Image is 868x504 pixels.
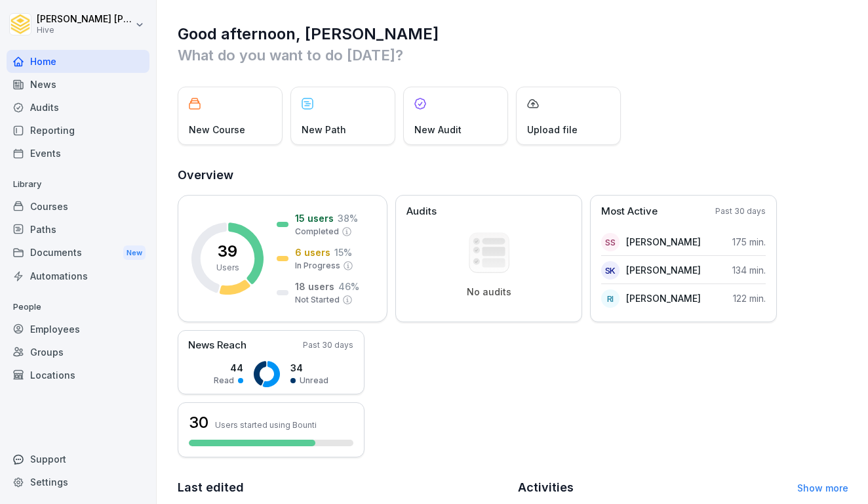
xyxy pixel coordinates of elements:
a: Home [7,50,149,73]
p: 39 [218,243,237,259]
p: Hive [37,26,132,35]
p: What do you want to do [DATE]? [178,45,848,66]
h2: Activities [518,478,574,497]
a: Groups [7,341,149,364]
p: 15 users [295,211,334,225]
p: No audits [467,286,511,298]
h2: Overview [178,166,848,184]
p: Unread [300,375,328,387]
div: Documents [7,241,149,265]
p: 15 % [334,245,352,259]
a: DocumentsNew [7,241,149,265]
p: [PERSON_NAME] [PERSON_NAME] [37,14,132,25]
p: 18 users [295,280,334,293]
p: Past 30 days [715,205,766,217]
p: Upload file [527,123,578,136]
p: Past 30 days [303,339,353,351]
p: Users started using Bounti [215,420,317,430]
a: Courses [7,195,149,218]
p: [PERSON_NAME] [626,291,701,305]
a: Locations [7,364,149,387]
a: Paths [7,218,149,241]
h3: 30 [189,411,208,434]
div: SS [601,233,620,251]
p: Library [7,174,149,195]
p: People [7,297,149,318]
a: Automations [7,264,149,287]
p: New Path [302,123,346,136]
a: Show more [797,482,848,493]
p: News Reach [188,338,247,353]
p: 134 min. [732,263,766,277]
p: Read [214,375,234,387]
p: 46 % [338,280,359,293]
p: Users [216,262,239,274]
div: RI [601,289,620,308]
p: 34 [290,361,328,375]
a: Reporting [7,119,149,142]
a: Settings [7,471,149,493]
div: New [123,245,146,261]
a: Employees [7,318,149,341]
p: [PERSON_NAME] [626,235,701,249]
a: Audits [7,96,149,119]
p: 38 % [338,211,358,225]
a: News [7,73,149,96]
p: Completed [295,226,339,238]
div: SK [601,261,620,280]
p: 6 users [295,245,330,259]
p: 122 min. [733,291,766,305]
p: Most Active [601,204,658,219]
h2: Last edited [178,478,509,497]
p: [PERSON_NAME] [626,263,701,277]
p: 44 [214,361,243,375]
p: New Audit [414,123,462,136]
p: Audits [406,204,437,219]
p: New Course [189,123,245,136]
p: In Progress [295,260,340,272]
p: 175 min. [732,235,766,249]
h1: Good afternoon, [PERSON_NAME] [178,24,848,45]
a: Events [7,142,149,165]
div: Support [7,448,149,471]
p: Not Started [295,294,340,306]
